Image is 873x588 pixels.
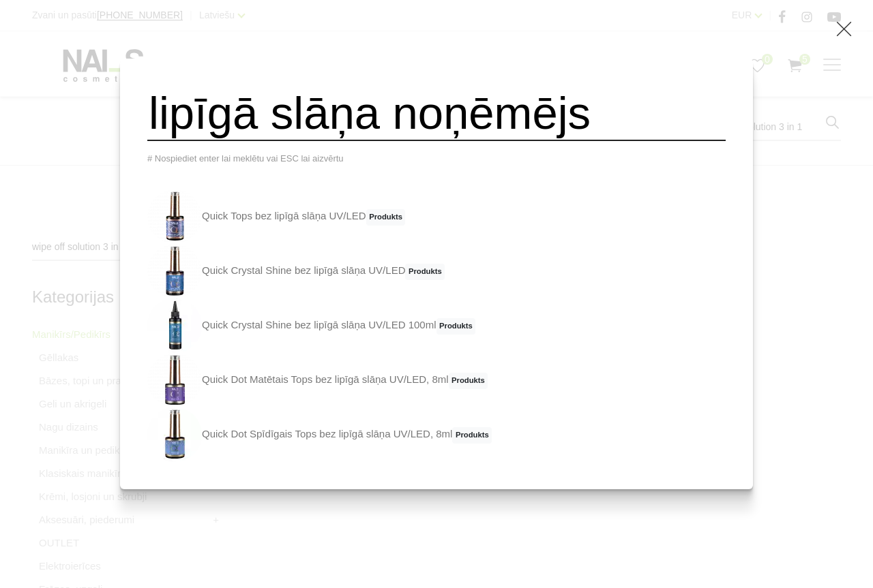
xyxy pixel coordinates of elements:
a: Quick Crystal Shine bez lipīgā slāņa UV/LED 100mlProdukts [147,298,475,353]
span: Produkts [436,318,476,335]
a: Quick Dot Spīdīgais Tops bez lipīgā slāņa UV/LED, 8mlProdukts [147,407,492,462]
span: Produkts [366,209,406,226]
span: Produkts [452,427,492,444]
span: Produkts [405,264,445,280]
a: Quick Dot Matētais Tops bez lipīgā slāņa UV/LED, 8mlProdukts [147,353,488,407]
span: Produkts [449,373,488,389]
input: Meklēt produktus ... [147,86,726,141]
span: # Nospiediet enter lai meklētu vai ESC lai aizvērtu [147,153,344,164]
a: Quick Crystal Shine bez lipīgā slāņa UV/LEDProdukts [147,244,445,298]
a: Quick Tops bez lipīgā slāņa UV/LEDProdukts [147,189,405,244]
